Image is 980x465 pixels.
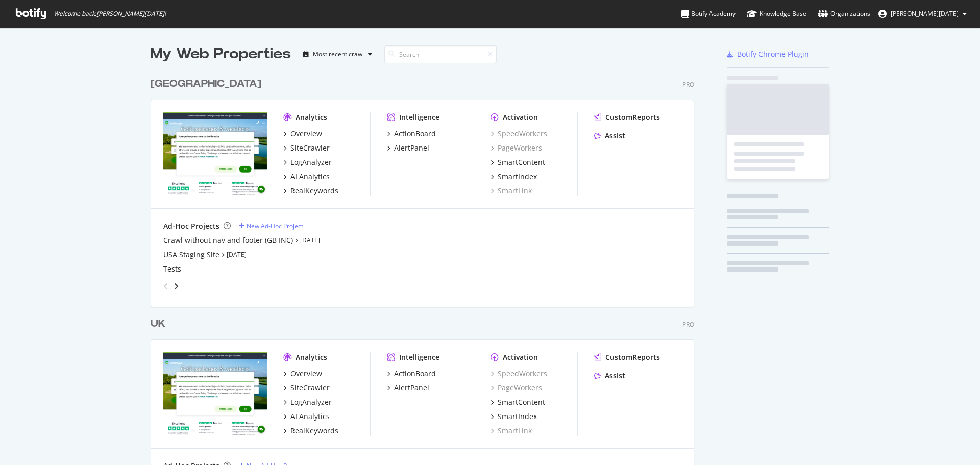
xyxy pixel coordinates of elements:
div: RealKeywords [290,426,338,436]
div: SiteCrawler [290,143,330,153]
div: Ad-Hoc Projects [163,221,219,231]
button: [PERSON_NAME][DATE] [870,6,975,22]
a: AlertPanel [387,383,429,393]
div: UK [151,316,165,331]
div: CustomReports [605,112,660,123]
a: SmartContent [491,397,545,407]
div: AlertPanel [394,383,429,393]
div: Analytics [296,352,327,362]
a: AlertPanel [387,143,429,153]
div: ActionBoard [394,129,436,139]
a: Overview [283,129,322,139]
a: [GEOGRAPHIC_DATA] [151,77,265,91]
a: Overview [283,369,322,379]
div: Analytics [296,112,327,123]
a: SmartIndex [491,411,537,422]
div: SmartIndex [498,172,537,182]
div: angle-right [173,281,180,291]
a: RealKeywords [283,186,338,196]
a: PageWorkers [491,143,542,153]
div: Botify Chrome Plugin [737,49,809,59]
div: Overview [290,369,322,379]
a: SmartContent [491,157,545,167]
a: RealKeywords [283,426,338,436]
a: CustomReports [594,352,660,362]
div: SmartContent [498,157,545,167]
img: www.golfbreaks.com/en-us/ [163,112,267,195]
a: CustomReports [594,112,660,123]
a: [DATE] [300,236,320,244]
a: USA Staging Site [163,250,219,260]
div: [GEOGRAPHIC_DATA] [151,77,261,91]
div: Pro [682,80,694,89]
div: AI Analytics [290,172,330,182]
a: New Ad-Hoc Project [239,222,303,230]
a: SiteCrawler [283,143,330,153]
a: Tests [163,264,181,274]
a: Assist [594,131,625,141]
a: AI Analytics [283,172,330,182]
a: LogAnalyzer [283,157,332,167]
a: SmartLink [491,426,532,436]
div: My Web Properties [151,44,291,64]
button: Most recent crawl [299,46,376,62]
div: AlertPanel [394,143,429,153]
div: Knowledge Base [747,9,806,19]
a: LogAnalyzer [283,397,332,407]
div: Pro [682,320,694,329]
div: New Ad-Hoc Project [247,222,303,230]
div: SmartContent [498,397,545,407]
a: UK [151,316,169,331]
div: Most recent crawl [313,51,364,57]
div: LogAnalyzer [290,397,332,407]
a: [DATE] [227,250,247,259]
div: Assist [605,371,625,381]
a: SmartLink [491,186,532,196]
div: LogAnalyzer [290,157,332,167]
div: angle-left [159,278,173,295]
a: SmartIndex [491,172,537,182]
a: AI Analytics [283,411,330,422]
div: CustomReports [605,352,660,362]
a: ActionBoard [387,369,436,379]
div: Intelligence [399,352,439,362]
div: SmartIndex [498,411,537,422]
div: AI Analytics [290,411,330,422]
a: SpeedWorkers [491,369,547,379]
div: ActionBoard [394,369,436,379]
div: Organizations [818,9,870,19]
span: Welcome back, [PERSON_NAME][DATE] ! [54,10,166,18]
span: Katie Noel [891,9,959,18]
a: SpeedWorkers [491,129,547,139]
a: ActionBoard [387,129,436,139]
a: Botify Chrome Plugin [727,49,809,59]
a: Assist [594,371,625,381]
div: Botify Academy [681,9,736,19]
div: Intelligence [399,112,439,123]
a: SiteCrawler [283,383,330,393]
img: www.golfbreaks.com/en-gb/ [163,352,267,435]
div: Activation [503,112,538,123]
a: Crawl without nav and footer (GB INC) [163,235,293,246]
div: SiteCrawler [290,383,330,393]
div: Activation [503,352,538,362]
div: Overview [290,129,322,139]
div: Assist [605,131,625,141]
div: RealKeywords [290,186,338,196]
input: Search [384,45,497,63]
a: PageWorkers [491,383,542,393]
